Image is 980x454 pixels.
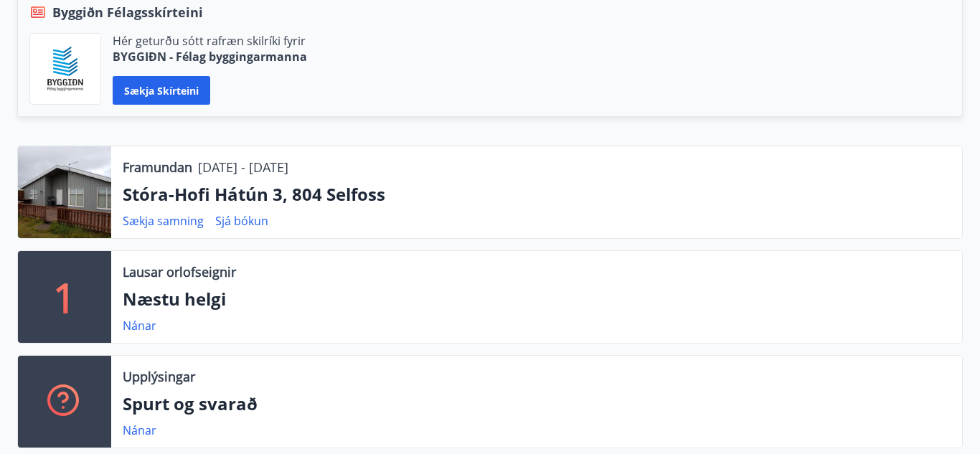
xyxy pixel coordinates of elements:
p: 1 [53,270,76,324]
a: Sjá bókun [215,213,268,229]
p: BYGGIÐN - Félag byggingarmanna [113,49,307,65]
p: Stóra-Hofi Hátún 3, 804 Selfoss [123,182,951,207]
span: Byggiðn Félagsskírteini [52,3,203,22]
p: Lausar orlofseignir [123,263,236,281]
p: Spurt og svarað [123,392,951,416]
p: Framundan [123,158,192,176]
a: Nánar [123,422,156,438]
p: Upplýsingar [123,367,195,386]
p: Hér geturðu sótt rafræn skilríki fyrir [113,33,307,49]
p: Næstu helgi [123,287,951,311]
a: Sækja samning [123,213,204,229]
button: Sækja skírteini [113,76,210,105]
img: BKlGVmlTW1Qrz68WFGMFQUcXHWdQd7yePWMkvn3i.png [41,44,90,93]
a: Nánar [123,318,156,334]
p: [DATE] - [DATE] [198,158,288,176]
